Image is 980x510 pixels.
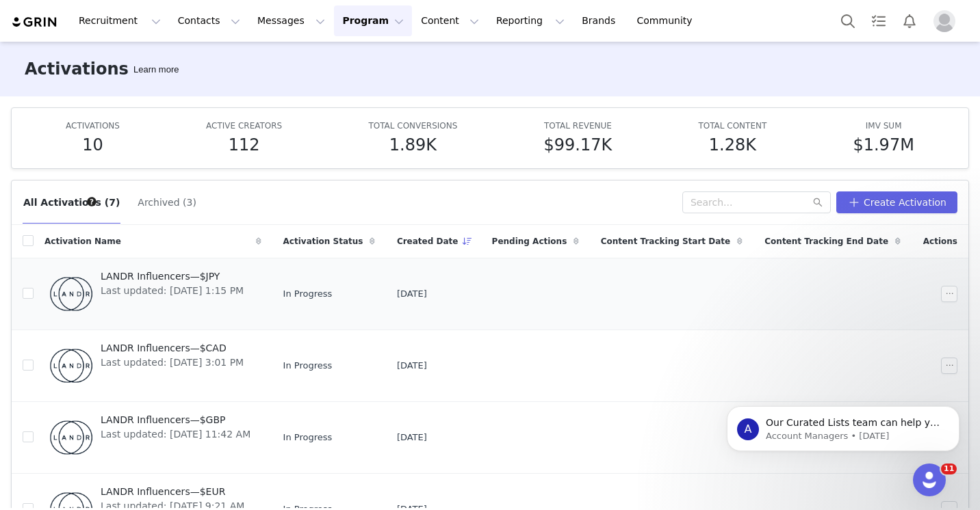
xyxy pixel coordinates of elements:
a: Community [629,5,707,36]
span: Content Tracking Start Date [601,235,731,247]
iframe: Intercom live chat [913,464,946,496]
button: Recruitment [70,5,169,36]
span: TOTAL REVENUE [544,121,612,131]
iframe: Intercom notifications message [706,377,980,473]
span: Last updated: [DATE] 1:15 PM [101,284,244,298]
span: Activation Status [283,235,363,247]
input: Search... [682,191,831,213]
span: TOTAL CONVERSIONS [368,121,457,131]
h3: Activations [25,57,129,81]
button: All Activations (7) [23,191,120,213]
span: Pending Actions [492,235,567,247]
h5: 1.89K [389,133,437,157]
span: IMV SUM [866,121,902,131]
button: Messages [249,5,333,36]
span: In Progress [283,359,333,373]
button: Contacts [170,5,248,36]
span: In Progress [283,287,333,301]
div: Actions [912,227,968,256]
span: LANDR Influencers—$EUR [101,485,244,499]
h5: 1.28K [709,133,756,157]
span: [DATE] [397,287,427,301]
span: Content Tracking End Date [764,235,888,247]
a: LANDR Influencers—$GBPLast updated: [DATE] 11:42 AM [44,410,261,465]
span: LANDR Influencers—$GBP [101,413,250,427]
img: placeholder-profile.jpg [933,10,955,32]
a: Tasks [864,5,894,36]
button: Reporting [488,5,573,36]
button: Create Activation [836,191,957,213]
div: Tooltip anchor [131,63,181,77]
span: Last updated: [DATE] 11:42 AM [101,427,250,442]
button: Program [334,5,412,36]
a: LANDR Influencers—$CADLast updated: [DATE] 3:01 PM [44,338,261,393]
button: Content [413,5,487,36]
span: Created Date [397,235,459,247]
button: Profile [925,10,969,32]
a: Brands [573,5,628,36]
span: [DATE] [397,431,427,444]
span: [DATE] [397,359,427,373]
a: LANDR Influencers—$JPYLast updated: [DATE] 1:15 PM [44,267,261,321]
button: Notifications [894,5,925,36]
span: ACTIVATIONS [66,121,120,131]
span: TOTAL CONTENT [698,121,766,131]
button: Search [833,5,863,36]
span: ACTIVE CREATORS [206,121,282,131]
div: Tooltip anchor [86,196,98,208]
span: In Progress [283,431,333,444]
i: icon: search [813,198,823,207]
img: grin logo [11,16,59,29]
span: 11 [941,464,957,474]
button: Archived (3) [137,191,197,213]
span: Last updated: [DATE] 3:01 PM [101,355,244,370]
span: LANDR Influencers—$JPY [101,269,244,284]
span: Activation Name [44,235,121,247]
h5: 10 [82,133,103,157]
h5: $99.17K [544,133,612,157]
h5: 112 [229,133,260,157]
span: LANDR Influencers—$CAD [101,341,244,355]
h5: $1.97M [853,133,914,157]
